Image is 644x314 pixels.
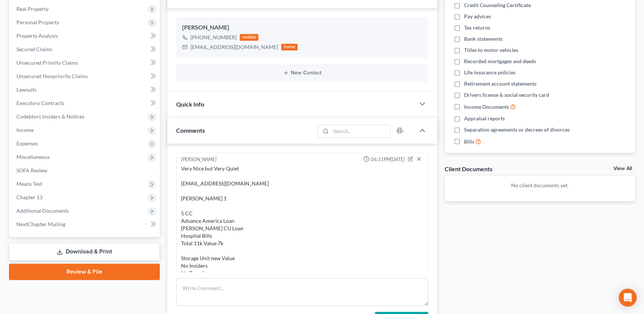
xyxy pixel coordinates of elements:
a: View All [613,166,632,171]
span: Expenses [16,140,38,147]
span: Real Property [16,6,49,12]
span: Recorded mortgages and deeds [464,58,536,65]
input: Search... [331,125,390,138]
span: Bills [464,138,474,145]
span: Codebtors Insiders & Notices [16,113,84,120]
a: Review & File [9,264,160,280]
span: Appraisal reports [464,115,505,122]
div: Open Intercom Messenger [619,289,637,307]
a: Unsecured Nonpriority Claims [10,70,160,83]
span: SOFA Review [16,167,47,173]
a: Property Analysis [10,29,160,43]
span: Comments [176,127,205,134]
span: Miscellaneous [16,154,50,160]
span: Drivers license & social security card [464,91,549,99]
span: Means Test [16,181,42,187]
span: Income Documents [464,103,509,111]
span: Tax returns [464,24,490,31]
span: NextChapter Mailing [16,221,65,227]
div: [EMAIL_ADDRESS][DOMAIN_NAME] [190,43,278,51]
div: [PERSON_NAME] [182,23,422,32]
div: Client Documents [445,165,492,173]
button: New Contact [182,70,422,76]
span: Personal Property [16,19,59,25]
span: Property Analysis [16,33,58,39]
span: Income [16,127,34,133]
span: 06:31PM[DATE] [371,156,405,163]
div: home [281,44,298,50]
a: Unsecured Priority Claims [10,56,160,70]
a: Lawsuits [10,83,160,96]
span: Unsecured Priority Claims [16,59,78,66]
span: Quick Info [176,101,204,108]
span: Secured Claims [16,46,52,52]
div: mobile [240,34,258,41]
a: Secured Claims [10,43,160,56]
div: Very Nice but Very Quiet [EMAIL_ADDRESS][DOMAIN_NAME] [PERSON_NAME] 1 5 CC Advance America Loan [... [181,165,423,292]
span: Executory Contracts [16,100,64,106]
span: Additional Documents [16,207,69,214]
span: Chapter 13 [16,194,43,200]
span: Lawsuits [16,86,37,93]
span: Credit Counseling Certificate [464,1,531,9]
span: Pay advices [464,13,491,20]
span: Retirement account statements [464,80,536,87]
span: Unsecured Nonpriority Claims [16,73,88,79]
span: Life insurance policies [464,69,516,76]
a: NextChapter Mailing [10,218,160,231]
a: Executory Contracts [10,96,160,110]
div: [PHONE_NUMBER] [190,34,237,41]
p: No client documents yet. [451,182,629,189]
span: Titles to motor vehicles [464,46,518,54]
a: SOFA Review [10,164,160,177]
a: Download & Print [9,243,160,261]
div: [PERSON_NAME] [181,156,217,163]
span: Bank statements [464,35,503,43]
span: Separation agreements or decrees of divorces [464,126,570,133]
